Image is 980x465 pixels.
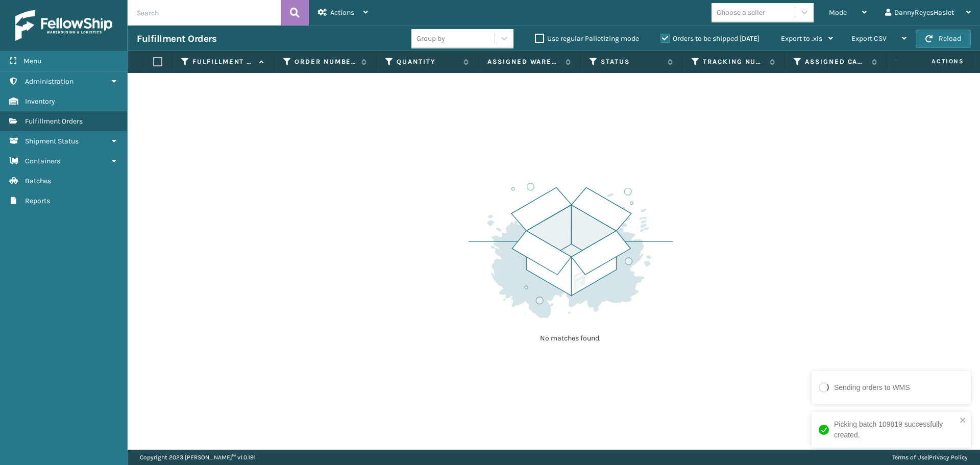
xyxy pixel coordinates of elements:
span: Containers [25,157,60,165]
span: Export CSV [851,34,887,43]
span: Actions [899,53,970,70]
label: Fulfillment Order Id [192,57,254,66]
span: Fulfillment Orders [25,117,83,126]
label: Use regular Palletizing mode [535,34,639,43]
div: Choose a seller [717,7,765,18]
span: Administration [25,77,73,86]
span: Actions [330,8,354,17]
button: Reload [916,30,971,48]
div: Picking batch 109819 successfully created. [834,419,957,440]
img: logo [15,10,112,41]
label: Quantity [397,57,458,66]
span: Batches [25,177,51,185]
span: Inventory [25,97,55,106]
label: Assigned Carrier Service [805,57,867,66]
p: Copyright 2023 [PERSON_NAME]™ v 1.0.191 [140,450,256,465]
span: Reports [25,197,50,205]
label: Assigned Warehouse [487,57,560,66]
div: Sending orders to WMS [834,382,910,393]
label: Tracking Number [703,57,765,66]
label: Order Number [295,57,356,66]
h3: Fulfillment Orders [137,33,216,45]
span: Menu [23,57,41,65]
label: Status [601,57,663,66]
button: close [960,416,967,426]
div: Group by [416,33,445,44]
label: Orders to be shipped [DATE] [660,34,759,43]
span: Mode [829,8,847,17]
span: Export to .xls [781,34,822,43]
span: Shipment Status [25,137,79,145]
